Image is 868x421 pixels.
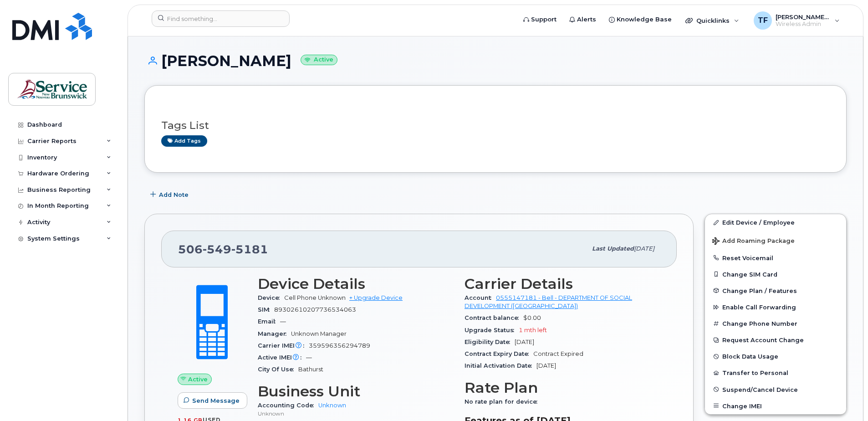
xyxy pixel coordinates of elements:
h3: Carrier Details [465,276,660,292]
span: Add Note [159,190,189,199]
span: No rate plan for device [465,398,542,405]
span: City Of Use [258,366,298,373]
span: — [280,318,286,325]
span: [DATE] [515,339,534,345]
span: Contract Expiry Date [465,350,533,357]
span: [DATE] [536,362,556,369]
span: Upgrade Status [465,327,519,334]
button: Change IMEI [705,398,846,414]
span: Change Plan / Features [722,287,797,294]
span: Active [188,375,208,384]
button: Send Message [178,392,247,409]
span: Account [465,294,496,301]
p: Unknown [258,410,454,417]
button: Transfer to Personal [705,365,846,381]
span: Eligibility Date [465,339,515,345]
span: Cell Phone Unknown [284,294,346,301]
button: Block Data Usage [705,348,846,365]
span: Contract balance [465,314,523,321]
span: Device [258,294,284,301]
a: Edit Device / Employee [705,214,846,231]
button: Add Roaming Package [705,231,846,250]
span: Active IMEI [258,354,306,361]
a: + Upgrade Device [349,294,403,301]
button: Enable Call Forwarding [705,299,846,315]
span: 1 mth left [519,327,547,334]
span: Add Roaming Package [712,237,795,246]
span: Initial Activation Date [465,362,536,369]
span: Email [258,318,280,325]
span: Unknown Manager [291,330,347,337]
span: 549 [203,242,231,256]
span: Last updated [592,245,634,252]
button: Reset Voicemail [705,250,846,266]
button: Change Plan / Features [705,282,846,299]
button: Change SIM Card [705,266,846,282]
h3: Rate Plan [465,380,660,396]
h3: Business Unit [258,383,454,400]
span: 506 [178,242,268,256]
span: Carrier IMEI [258,342,309,349]
a: Unknown [318,402,346,409]
span: Send Message [192,396,240,405]
h1: [PERSON_NAME] [144,53,847,69]
span: Accounting Code [258,402,318,409]
span: 89302610207736534063 [274,306,356,313]
button: Request Account Change [705,332,846,348]
h3: Tags List [161,120,830,131]
span: Manager [258,330,291,337]
span: Bathurst [298,366,323,373]
span: — [306,354,312,361]
span: [DATE] [634,245,654,252]
a: Add tags [161,135,207,147]
a: 0555147181 - Bell - DEPARTMENT OF SOCIAL DEVELOPMENT ([GEOGRAPHIC_DATA]) [465,294,632,309]
button: Change Phone Number [705,315,846,332]
span: $0.00 [523,314,541,321]
span: Suspend/Cancel Device [722,386,798,393]
span: 359596356294789 [309,342,370,349]
button: Add Note [144,186,196,203]
span: 5181 [231,242,268,256]
small: Active [301,55,337,65]
button: Suspend/Cancel Device [705,381,846,398]
h3: Device Details [258,276,454,292]
span: SIM [258,306,274,313]
span: Contract Expired [533,350,583,357]
span: Enable Call Forwarding [722,304,796,311]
